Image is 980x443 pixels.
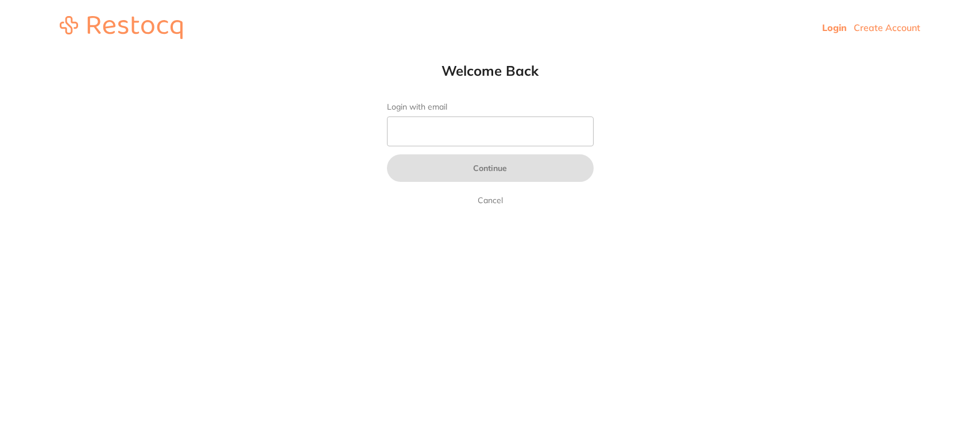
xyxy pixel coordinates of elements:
h1: Welcome Back [364,62,617,79]
button: Continue [387,154,594,182]
label: Login with email [387,102,594,112]
a: Cancel [475,193,505,207]
a: Create Account [854,22,920,33]
img: restocq_logo.svg [60,16,183,39]
a: Login [822,22,847,33]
